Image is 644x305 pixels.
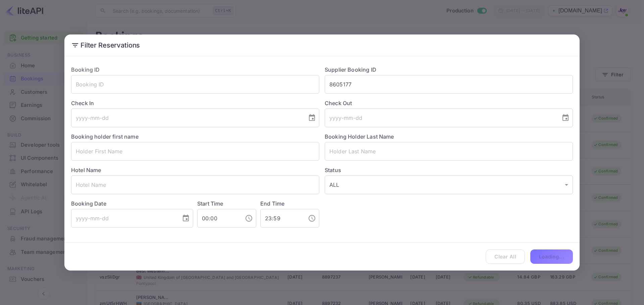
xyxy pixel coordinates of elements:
[64,34,580,56] h2: Filter Reservations
[71,133,139,140] label: Booking holder first name
[71,75,319,94] input: Booking ID
[71,108,303,127] input: yyyy-mm-dd
[559,111,572,125] button: Choose date
[325,166,573,174] label: Status
[325,99,573,107] label: Check Out
[71,167,101,173] label: Hotel Name
[71,142,319,161] input: Holder First Name
[71,66,100,73] label: Booking ID
[179,212,193,225] button: Choose date
[305,111,319,125] button: Choose date
[325,133,394,140] label: Booking Holder Last Name
[197,200,223,207] label: Start Time
[305,212,319,225] button: Choose time, selected time is 11:59 PM
[260,200,284,207] label: End Time
[242,212,256,225] button: Choose time, selected time is 12:00 AM
[71,200,193,208] label: Booking Date
[197,209,239,228] input: hh:mm
[71,99,319,107] label: Check In
[325,66,376,73] label: Supplier Booking ID
[325,75,573,94] input: Supplier Booking ID
[71,209,176,228] input: yyyy-mm-dd
[325,175,573,194] div: ALL
[260,209,303,228] input: hh:mm
[325,108,556,127] input: yyyy-mm-dd
[325,142,573,161] input: Holder Last Name
[71,175,319,194] input: Hotel Name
